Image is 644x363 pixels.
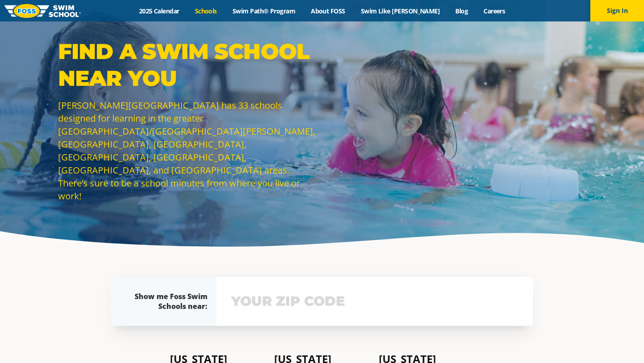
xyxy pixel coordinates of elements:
a: Careers [476,7,513,15]
p: Find a Swim School Near You [58,38,318,92]
img: FOSS Swim School Logo [4,4,81,18]
a: Blog [448,7,476,15]
a: Schools [187,7,225,15]
a: Swim Like [PERSON_NAME] [353,7,448,15]
input: YOUR ZIP CODE [229,288,521,314]
div: Show me Foss Swim Schools near: [129,291,208,311]
a: 2025 Calendar [131,7,187,15]
p: [PERSON_NAME][GEOGRAPHIC_DATA] has 33 schools designed for learning in the greater [GEOGRAPHIC_DA... [58,99,318,203]
a: Swim Path® Program [225,7,303,15]
a: About FOSS [303,7,353,15]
